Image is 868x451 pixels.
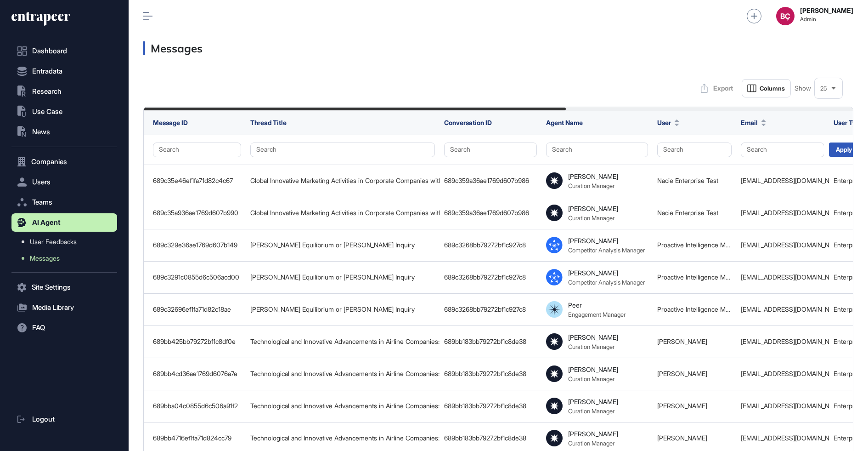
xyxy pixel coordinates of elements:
span: News [32,128,50,136]
button: Companies [11,153,117,171]
div: Global Innovative Marketing Activities in Corporate Companies with a Focus on AI and Insurance [250,209,435,217]
div: Peer [568,301,582,309]
div: 689c329e36ae1769d607b149 [153,241,241,249]
div: [EMAIL_ADDRESS][DOMAIN_NAME] [741,338,824,345]
button: Media Library [11,298,117,317]
div: 689bb4cd36ae1769d6076a7e [153,370,241,377]
span: Logout [32,416,55,423]
div: [EMAIL_ADDRESS][DOMAIN_NAME] [741,209,824,217]
div: [EMAIL_ADDRESS][DOMAIN_NAME] [741,177,824,184]
span: Use Case [32,108,62,115]
span: User Type [834,118,863,127]
div: [PERSON_NAME] [568,430,618,438]
div: 689bb183bb79272bf1c8de38 [444,338,537,345]
button: Users [11,173,117,191]
span: FAQ [32,324,45,331]
div: [EMAIL_ADDRESS][DOMAIN_NAME] [741,402,824,410]
div: [PERSON_NAME] Equilibrium or [PERSON_NAME] Inquiry [250,274,435,281]
a: Proactive Intelligence Manager Proactive Manager [657,241,801,249]
div: 689c35e46ef1fa71d82c4c67 [153,177,241,184]
div: [PERSON_NAME] [568,237,618,245]
span: Message ID [153,119,188,126]
div: Curation Manager [568,375,614,382]
span: Site Settings [32,284,71,291]
span: 25 [820,85,827,92]
span: Companies [31,158,67,166]
div: Curation Manager [568,182,614,189]
div: [PERSON_NAME] [568,398,618,405]
a: Logout [11,410,117,428]
button: AI Agent [11,213,117,232]
button: Search [546,143,648,157]
button: BÇ [776,7,795,25]
div: [EMAIL_ADDRESS][DOMAIN_NAME] [741,306,824,313]
div: [PERSON_NAME] [568,333,618,341]
button: Entradata [11,62,117,80]
div: 689bba04c0855d6c506a91f2 [153,402,241,410]
button: Columns [742,79,791,97]
div: [EMAIL_ADDRESS][DOMAIN_NAME] [741,370,824,377]
span: Thread Title [250,119,287,126]
button: Export [696,79,738,97]
span: Teams [32,199,52,206]
span: Show [795,85,811,92]
div: [EMAIL_ADDRESS][DOMAIN_NAME] [741,274,824,281]
div: [PERSON_NAME] [568,365,618,373]
div: 689bb183bb79272bf1c8de38 [444,434,537,442]
button: Search [444,143,537,157]
span: Dashboard [32,47,67,55]
div: 689bb183bb79272bf1c8de38 [444,402,537,410]
div: [PERSON_NAME] Equilibrium or [PERSON_NAME] Inquiry [250,306,435,313]
div: 689bb4716ef1fa71d824cc79 [153,434,241,442]
div: Technological and Innovative Advancements in Airline Companies: Operational and Commercial Use Ca... [250,370,435,377]
a: Proactive Intelligence Manager Proactive Manager [657,305,801,313]
span: Users [32,178,51,186]
div: Curation Manager [568,440,614,447]
h3: Messages [143,41,853,55]
div: [PERSON_NAME] [568,269,618,277]
div: 689c3268bb79272bf1c927c8 [444,274,537,281]
button: Teams [11,193,117,211]
span: User Feedbacks [30,238,77,245]
span: Admin [800,16,853,23]
button: News [11,123,117,141]
div: 689c359a36ae1769d607b986 [444,177,537,184]
button: Research [11,82,117,101]
div: 689c32696ef1fa71d82c18ae [153,306,241,313]
a: Messages [16,250,117,267]
div: [PERSON_NAME] [568,205,618,212]
button: Search [657,143,732,157]
div: Competitor Analysis Manager [568,279,645,286]
div: Technological and Innovative Advancements in Airline Companies: Operational and Commercial Use Ca... [250,402,435,410]
div: 689bb183bb79272bf1c8de38 [444,370,537,377]
span: Email [741,118,758,127]
div: [PERSON_NAME] Equilibrium or [PERSON_NAME] Inquiry [250,241,435,249]
a: [PERSON_NAME] [657,337,707,345]
div: [EMAIL_ADDRESS][DOMAIN_NAME] [741,434,824,442]
a: Nacie Enterprise Test [657,177,718,184]
div: Technological and Innovative Advancements in Airline Companies: Operational and Commercial Use Ca... [250,338,435,345]
button: Search [250,143,435,157]
div: 689c3291c0855d6c506acd00 [153,274,241,281]
span: User [657,118,671,127]
button: Search [741,143,824,157]
a: [PERSON_NAME] [657,434,707,442]
div: 689c35a936ae1769d607b990 [153,209,241,217]
div: 689c359a36ae1769d607b986 [444,209,537,217]
span: Conversation ID [444,119,492,126]
div: [PERSON_NAME] [568,172,618,180]
div: 689bb425bb79272bf1c8df0e [153,338,241,345]
div: Technological and Innovative Advancements in Airline Companies: Operational and Commercial Use Ca... [250,434,435,442]
button: Email [741,118,766,127]
strong: [PERSON_NAME] [800,7,853,14]
span: AI Agent [32,219,61,226]
div: Curation Manager [568,214,614,222]
button: Search [153,143,241,157]
a: Dashboard [11,42,117,60]
button: Use Case [11,103,117,121]
a: Nacie Enterprise Test [657,209,718,217]
div: Engagement Manager [568,311,626,318]
div: Competitor Analysis Manager [568,246,645,254]
a: [PERSON_NAME] [657,402,707,410]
